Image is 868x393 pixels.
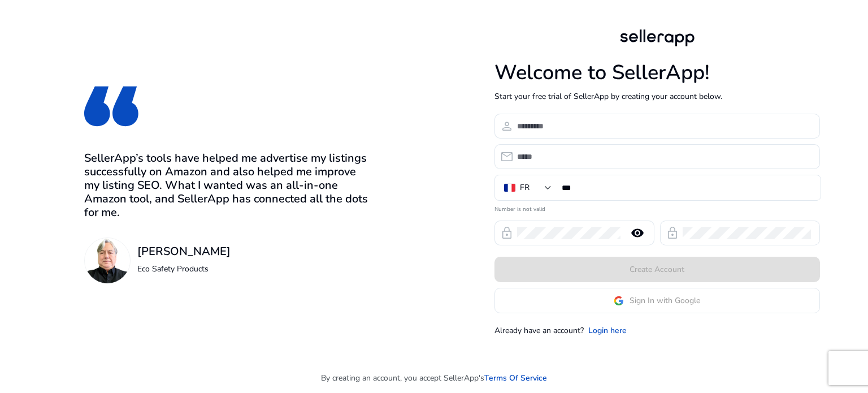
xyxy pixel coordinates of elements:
span: lock [500,226,514,240]
p: Eco Safety Products [137,263,231,275]
div: FR [520,182,530,194]
span: lock [666,226,679,240]
mat-error: Number is not valid [494,202,820,214]
a: Login here [588,325,627,336]
p: Already have an account? [494,325,584,336]
h1: Welcome to SellerApp! [494,61,820,85]
mat-icon: remove_red_eye [624,226,651,240]
a: Terms Of Service [484,372,547,384]
span: person [500,119,514,133]
span: email [500,150,514,163]
h3: SellerApp’s tools have helped me advertise my listings successfully on Amazon and also helped me ... [84,152,374,219]
h3: [PERSON_NAME] [137,245,231,258]
p: Start your free trial of SellerApp by creating your account below. [494,90,820,102]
